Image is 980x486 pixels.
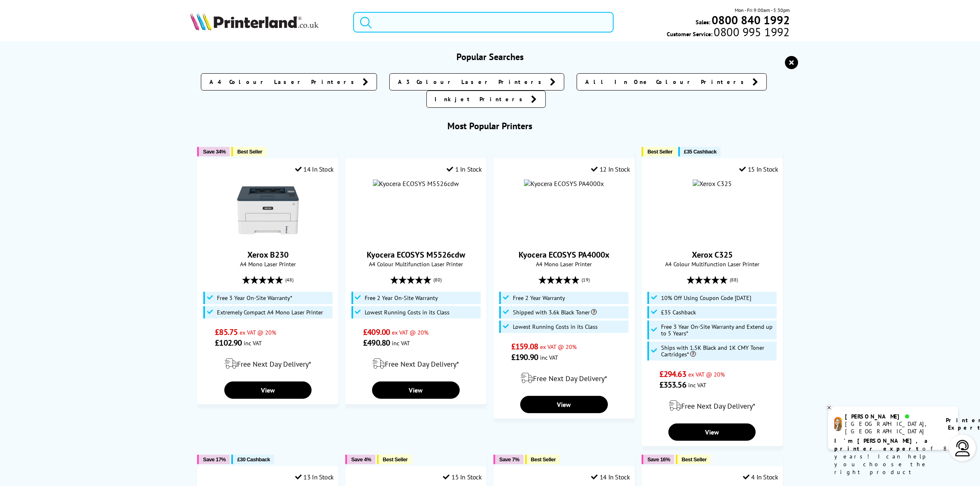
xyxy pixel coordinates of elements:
[353,12,613,33] input: Search product or brand
[215,337,242,348] span: £102.90
[365,295,438,301] span: Free 2 Year On-Site Warranty
[688,381,706,389] span: inc VAT
[954,440,971,456] img: user-headset-light.svg
[367,249,465,260] a: Kyocera ECOSYS M5526cdw
[383,456,408,463] span: Best Seller
[190,120,790,132] h3: Most Popular Printers
[392,328,428,336] span: ex VAT @ 20%
[693,179,732,188] img: Xerox C325
[190,51,790,63] h3: Popular Searches
[520,396,608,413] a: View
[591,473,630,481] div: 14 In Stock
[201,73,377,91] a: A4 Colour Laser Printers
[237,235,299,243] a: Xerox B230
[659,369,686,379] span: £294.63
[217,295,292,301] span: Free 3 Year On-Site Warranty*
[577,73,767,91] a: All In One Colour Printers
[351,456,371,463] span: Save 4%
[524,179,604,188] img: Kyocera ECOSYS PA4000x
[426,91,546,108] a: Inkjet Printers
[345,455,375,464] button: Save 4%
[285,272,293,288] span: (48)
[443,473,482,481] div: 15 In Stock
[511,352,538,363] span: £190.90
[585,78,748,86] span: All In One Colour Printers
[845,413,936,420] div: [PERSON_NAME]
[676,455,711,464] button: Best Seller
[513,295,565,301] span: Free 2 Year Warranty
[845,420,936,435] div: [GEOGRAPHIC_DATA], [GEOGRAPHIC_DATA]
[730,272,738,288] span: (88)
[540,353,558,361] span: inc VAT
[237,149,262,155] span: Best Seller
[202,260,333,268] span: A4 Mono Laser Printer
[215,327,237,337] span: £85.75
[713,28,790,36] span: 0800 995 1992
[682,456,707,463] span: Best Seller
[203,149,226,155] span: Save 34%
[696,18,710,26] span: Sales:
[197,147,230,156] button: Save 34%
[661,344,775,358] span: Ships with 1.5K Black and 1K CMY Toner Cartridges*
[692,249,733,260] a: Xerox C325
[244,339,262,347] span: inc VAT
[743,473,778,481] div: 4 In Stock
[499,456,519,463] span: Save 7%
[190,12,343,32] a: Printerland Logo
[531,456,556,463] span: Best Seller
[667,28,790,38] span: Customer Service:
[661,295,751,301] span: 10% Off Using Coupon Code [DATE]
[435,95,527,103] span: Inkjet Printers
[295,473,334,481] div: 13 In Stock
[834,437,930,452] b: I'm [PERSON_NAME], a printer expert
[511,341,538,352] span: £159.08
[398,78,546,86] span: A3 Colour Laser Printers
[739,165,778,173] div: 15 In Stock
[525,455,560,464] button: Best Seller
[647,456,670,463] span: Save 16%
[647,149,673,155] span: Best Seller
[447,165,482,173] div: 1 In Stock
[582,272,590,288] span: (19)
[247,249,289,260] a: Xerox B230
[710,16,790,24] a: 0800 840 1992
[350,260,482,268] span: A4 Colour Multifunction Laser Printer
[735,6,790,14] span: Mon - Fri 9:00am - 5:30pm
[661,323,775,337] span: Free 3 Year On-Site Warranty and Extend up to 5 Years*
[372,381,459,399] a: View
[392,339,410,347] span: inc VAT
[240,328,276,336] span: ex VAT @ 20%
[210,78,358,86] span: A4 Colour Laser Printers
[433,272,442,288] span: (80)
[389,73,564,91] a: A3 Colour Laser Printers
[684,149,717,155] span: £35 Cashback
[646,260,778,268] span: A4 Colour Multifunction Laser Printer
[834,417,842,431] img: amy-livechat.png
[493,455,523,464] button: Save 7%
[237,179,299,241] img: Xerox B230
[237,456,270,463] span: £30 Cashback
[513,309,597,316] span: Shipped with 3.6k Black Toner
[498,260,630,268] span: A4 Mono Laser Printer
[498,367,630,390] div: modal_delivery
[642,147,677,156] button: Best Seller
[688,370,725,378] span: ex VAT @ 20%
[197,455,230,464] button: Save 17%
[203,456,226,463] span: Save 17%
[350,352,482,375] div: modal_delivery
[834,437,952,476] p: of 8 years! I can help you choose the right product
[295,165,334,173] div: 14 In Stock
[513,323,598,330] span: Lowest Running Costs in its Class
[363,327,390,337] span: £409.00
[363,337,390,348] span: £490.80
[591,165,630,173] div: 12 In Stock
[373,179,459,188] img: Kyocera ECOSYS M5526cdw
[661,309,696,316] span: £35 Cashback
[190,12,319,30] img: Printerland Logo
[668,423,756,441] a: View
[659,379,686,390] span: £353.56
[519,249,610,260] a: Kyocera ECOSYS PA4000x
[365,309,450,316] span: Lowest Running Costs in its Class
